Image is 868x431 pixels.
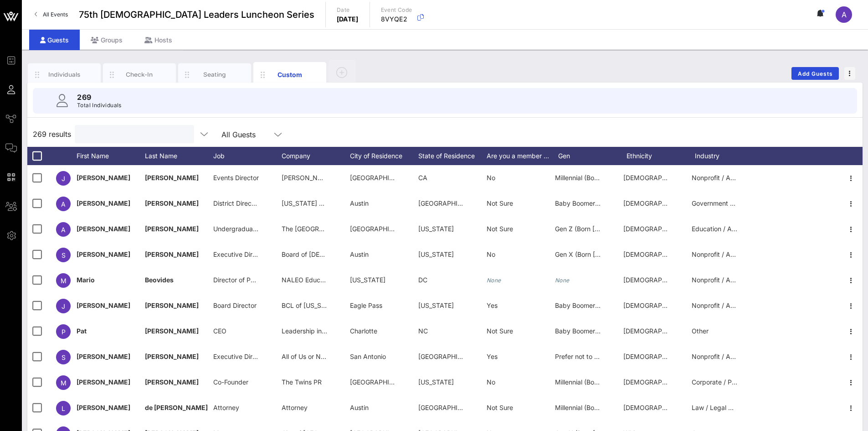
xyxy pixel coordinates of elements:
[145,147,213,165] div: Last Name
[77,378,130,386] span: [PERSON_NAME]
[555,225,740,233] span: Gen Z (Born [DEMOGRAPHIC_DATA]–[DEMOGRAPHIC_DATA])
[270,70,310,79] div: Custom
[555,277,570,284] i: None
[77,353,130,360] span: [PERSON_NAME]
[213,301,257,309] span: Board Director
[77,327,87,335] span: Pat
[61,277,67,285] span: M
[695,147,763,165] div: Industry
[62,328,66,336] span: P
[418,327,428,335] span: NC
[487,301,498,309] span: Yes
[418,353,483,360] span: [GEOGRAPHIC_DATA]
[350,301,382,309] span: Eagle Pass
[61,200,66,208] span: A
[337,5,359,15] p: Date
[692,327,709,335] span: Other
[145,404,208,411] span: de [PERSON_NAME]
[692,378,770,386] span: Corporate / Private Sector
[350,404,369,411] span: Austin
[487,353,498,360] span: Yes
[62,353,66,361] span: S
[555,301,762,309] span: Baby Boomer (Born [DEMOGRAPHIC_DATA]–[DEMOGRAPHIC_DATA])
[62,175,65,182] span: J
[213,199,260,207] span: District Director
[623,378,775,386] span: [DEMOGRAPHIC_DATA] or [DEMOGRAPHIC_DATA]
[337,15,359,24] p: [DATE]
[487,378,495,386] span: No
[487,327,513,335] span: Not Sure
[350,147,418,165] div: City of Residence
[623,174,850,182] span: [DEMOGRAPHIC_DATA] or [DEMOGRAPHIC_DATA], [DEMOGRAPHIC_DATA]
[623,327,775,335] span: [DEMOGRAPHIC_DATA] or [DEMOGRAPHIC_DATA]
[77,404,130,411] span: [PERSON_NAME]
[555,353,605,360] span: Prefer not to say
[350,174,415,182] span: [GEOGRAPHIC_DATA]
[623,404,775,411] span: [DEMOGRAPHIC_DATA] or [DEMOGRAPHIC_DATA]
[623,225,775,233] span: [DEMOGRAPHIC_DATA] or [DEMOGRAPHIC_DATA]
[487,225,513,233] span: Not Sure
[627,147,695,165] div: Ethnicity
[62,405,65,412] span: L
[692,174,756,182] span: Nonprofit / Advocacy
[842,10,847,19] span: A
[350,378,415,386] span: [GEOGRAPHIC_DATA]
[77,199,130,207] span: [PERSON_NAME]
[555,199,762,207] span: Baby Boomer (Born [DEMOGRAPHIC_DATA]–[DEMOGRAPHIC_DATA])
[797,70,833,77] span: Add Guests
[213,250,268,258] span: Executive Director
[350,199,369,207] span: Austin
[119,70,160,79] div: Check-In
[77,147,145,165] div: First Name
[487,147,558,165] div: Are you a member …
[418,147,487,165] div: State of Residence
[692,353,756,360] span: Nonprofit / Advocacy
[692,199,774,207] span: Government / Public Sector
[61,226,66,234] span: A
[221,130,256,139] div: All Guests
[418,378,454,386] span: [US_STATE]
[418,404,483,411] span: [GEOGRAPHIC_DATA]
[77,301,130,309] span: [PERSON_NAME]
[282,225,395,233] span: The [GEOGRAPHIC_DATA][US_STATE]
[77,276,95,284] span: Mario
[282,147,350,165] div: Company
[33,129,71,140] span: 269 results
[623,276,775,284] span: [DEMOGRAPHIC_DATA] or [DEMOGRAPHIC_DATA]
[282,250,440,258] span: Board of [DEMOGRAPHIC_DATA] Legislative Leaders
[692,276,756,284] span: Nonprofit / Advocacy
[836,6,852,23] div: A
[213,147,282,165] div: Job
[43,11,68,18] span: All Events
[145,353,199,360] span: [PERSON_NAME]
[555,250,740,258] span: Gen X (Born [DEMOGRAPHIC_DATA]–[DEMOGRAPHIC_DATA])
[350,250,369,258] span: Austin
[213,378,248,386] span: Co-Founder
[381,5,412,15] p: Event Code
[418,174,427,182] span: CA
[555,404,750,411] span: Millennial (Born [DEMOGRAPHIC_DATA]–[DEMOGRAPHIC_DATA])
[213,404,239,411] span: Attorney
[213,353,268,360] span: Executive Director
[145,276,174,284] span: Beovides
[145,378,199,386] span: [PERSON_NAME]
[623,250,775,258] span: [DEMOGRAPHIC_DATA] or [DEMOGRAPHIC_DATA]
[29,7,73,22] a: All Events
[80,30,134,50] div: Groups
[145,327,199,335] span: [PERSON_NAME]
[418,276,427,284] span: DC
[282,174,367,182] span: [PERSON_NAME] Consulting
[145,225,199,233] span: [PERSON_NAME]
[195,70,235,79] div: Seating
[213,276,332,284] span: Director of Policy and Legislative Affairs
[213,174,259,182] span: Events Director
[77,92,122,103] p: 269
[350,353,386,360] span: San Antonio
[145,199,199,207] span: [PERSON_NAME]
[62,302,65,310] span: J
[350,327,377,335] span: Charlotte
[44,70,85,79] div: Individuals
[29,30,80,50] div: Guests
[213,327,226,335] span: CEO
[282,353,532,360] span: All of Us or None [US_STATE]-A Project of Legal Services for Prisoners with Children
